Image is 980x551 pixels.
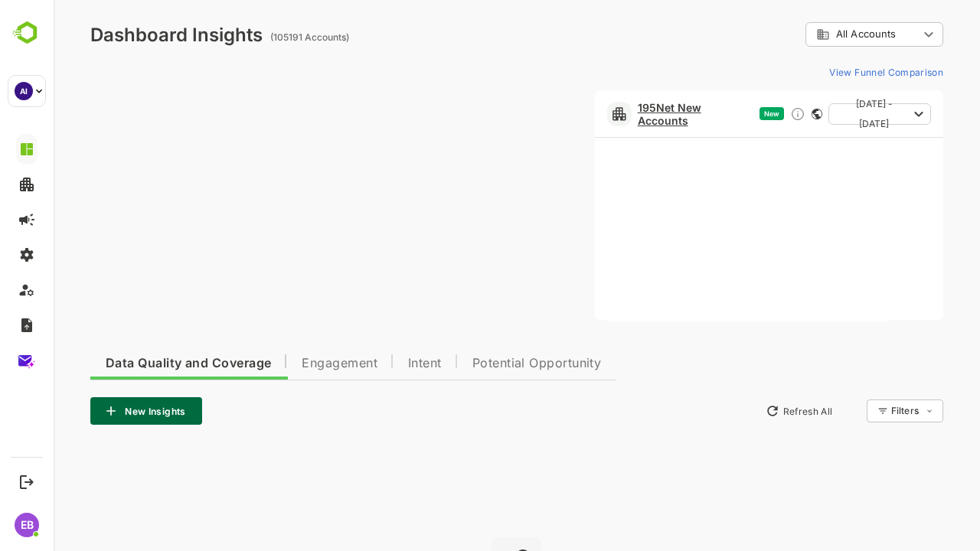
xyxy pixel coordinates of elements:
span: Engagement [248,357,324,370]
span: Intent [354,357,388,370]
span: New [710,109,726,118]
span: All Accounts [782,28,842,40]
div: EB [15,513,39,537]
div: Filters [838,405,865,416]
a: 195Net New Accounts [584,101,700,127]
div: Filters [836,397,890,425]
span: Data Quality and Coverage [52,357,217,370]
div: Discover new ICP-fit accounts showing engagement — via intent surges, anonymous website visits, L... [737,106,752,122]
button: Refresh All [705,399,786,423]
div: This card does not support filter and segments [758,109,769,119]
ag: (105191 Accounts) [217,31,300,43]
div: AI [15,82,33,100]
div: All Accounts [763,28,865,41]
span: Potential Opportunity [419,357,548,370]
span: [DATE] - [DATE] [787,94,854,134]
img: BambooboxLogoMark.f1c84d78b4c51b1a7b5f700c9845e183.svg [8,18,47,47]
button: [DATE] - [DATE] [775,103,877,125]
button: View Funnel Comparison [769,60,890,84]
button: Logout [16,471,37,492]
button: New Insights [37,397,149,425]
div: All Accounts [752,20,890,50]
div: Dashboard Insights [37,24,209,46]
